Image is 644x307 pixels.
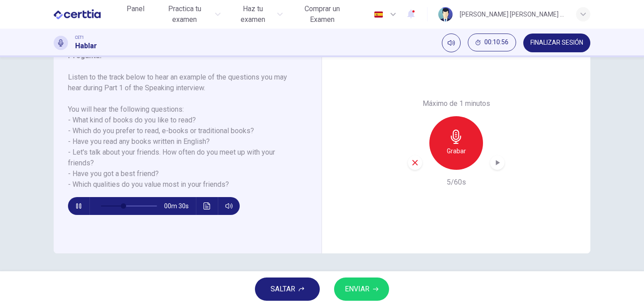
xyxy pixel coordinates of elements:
[231,4,275,25] span: Haz tu examen
[121,1,150,28] a: Panel
[468,34,516,52] div: Ocultar
[373,11,384,18] img: es
[429,116,483,170] button: Grabar
[228,1,286,28] button: Haz tu examen
[334,278,389,301] button: ENVIAR
[523,34,590,52] button: FINALIZAR SESIÓN
[127,4,144,14] span: Panel
[438,7,453,21] img: Profile picture
[153,1,224,28] button: Practica tu examen
[447,177,466,188] h6: 5/60s
[255,278,320,301] button: SALTAR
[442,34,461,52] div: Silenciar
[484,39,508,46] span: 00:10:56
[468,34,516,51] button: 00:10:56
[271,283,295,295] span: SALTAR
[54,5,121,23] a: CERTTIA logo
[121,1,150,17] button: Panel
[447,146,466,156] h6: Grabar
[345,283,369,295] span: ENVIAR
[157,4,212,25] span: Practica tu examen
[75,41,97,51] h1: Hablar
[460,9,565,20] div: [PERSON_NAME] [PERSON_NAME] [PERSON_NAME]
[423,98,490,109] h6: Máximo de 1 minutos
[164,197,196,215] span: 00m 30s
[54,5,101,23] img: CERTTIA logo
[75,34,84,41] span: CET1
[530,39,583,46] span: FINALIZAR SESIÓN
[293,4,352,25] span: Comprar un Examen
[290,1,355,28] button: Comprar un Examen
[68,72,297,190] h6: Listen to the track below to hear an example of the questions you may hear during Part 1 of the S...
[200,197,214,215] button: Haz clic para ver la transcripción del audio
